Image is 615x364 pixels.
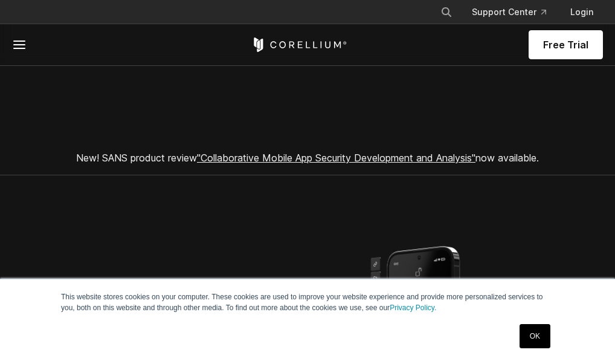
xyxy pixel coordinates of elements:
a: Privacy Policy. [390,304,436,312]
a: Corellium Home [251,37,347,52]
span: New! SANS product review now available. [76,152,539,164]
span: Free Trial [543,37,588,52]
a: OK [520,324,550,348]
a: "Collaborative Mobile App Security Development and Analysis" [197,152,475,164]
a: Login [561,1,603,23]
a: Free Trial [529,30,603,59]
p: This website stores cookies on your computer. These cookies are used to improve your website expe... [61,291,554,313]
div: Navigation Menu [431,1,603,23]
a: Support Center [462,1,556,23]
button: Search [436,1,457,23]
